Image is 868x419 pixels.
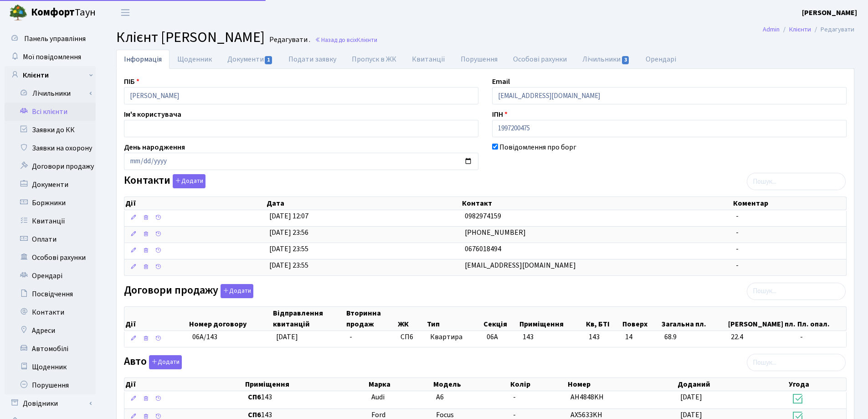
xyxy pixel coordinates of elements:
[357,36,377,44] span: Клієнти
[492,109,508,120] label: ІПН
[736,244,739,254] span: -
[570,392,604,402] span: AH4848KH
[811,25,854,35] li: Редагувати
[267,36,310,44] small: Редагувати .
[492,76,510,87] label: Email
[170,173,205,189] a: Додати
[432,378,509,391] th: Модель
[114,5,137,20] button: Переключити навігацію
[747,283,846,300] input: Пошук...
[10,84,96,103] a: Лічильники
[664,332,724,342] span: 68.9
[173,174,205,188] button: Контакти
[763,25,780,34] a: Admin
[509,378,567,391] th: Колір
[344,50,404,69] a: Пропуск в ЖК
[147,354,182,370] a: Додати
[677,378,788,391] th: Доданий
[567,378,677,391] th: Номер
[124,355,182,369] label: Авто
[802,7,857,18] a: [PERSON_NAME]
[23,52,81,62] span: Мої повідомлення
[265,56,272,64] span: 1
[269,260,308,270] span: [DATE] 23:55
[269,211,308,221] span: [DATE] 12:07
[585,307,621,331] th: Кв, БТІ
[465,260,576,270] span: [EMAIL_ADDRESS][DOMAIN_NAME]
[638,50,684,69] a: Орендарі
[5,212,96,230] a: Квитанції
[169,50,220,69] a: Щоденник
[789,25,811,34] a: Клієнти
[436,392,444,402] span: A6
[736,211,739,221] span: -
[505,50,575,69] a: Особові рахунки
[465,211,501,221] span: 0982974159
[5,394,96,413] a: Довідники
[453,50,505,69] a: Порушення
[220,50,281,69] a: Документи
[800,332,842,342] span: -
[248,392,364,403] span: 143
[116,27,265,48] span: Клієнт [PERSON_NAME]
[5,121,96,139] a: Заявки до КК
[5,139,96,157] a: Заявки на охорону
[272,307,345,331] th: Відправлення квитанцій
[5,358,96,376] a: Щоденник
[5,303,96,321] a: Контакти
[349,332,352,342] span: -
[5,340,96,358] a: Автомобілі
[5,321,96,340] a: Адреси
[281,50,344,69] a: Подати заявку
[499,142,576,153] label: Повідомлення про борг
[749,20,868,39] nav: breadcrumb
[465,244,501,254] span: 0676018494
[796,307,846,331] th: Пл. опал.
[124,142,185,153] label: День народження
[625,332,657,342] span: 14
[124,307,188,331] th: Дії
[248,392,261,402] b: СП6
[487,332,498,342] span: 06А
[736,228,739,238] span: -
[727,307,796,331] th: [PERSON_NAME] пл.
[31,5,96,21] span: Таун
[266,197,461,210] th: Дата
[315,36,377,44] a: Назад до всіхКлієнти
[401,332,423,342] span: СП6
[430,332,479,342] span: Квартира
[621,307,661,331] th: Поверх
[124,109,181,120] label: Ім'я користувача
[5,48,96,66] a: Мої повідомлення
[397,307,426,331] th: ЖК
[188,307,272,331] th: Номер договору
[5,176,96,194] a: Документи
[5,157,96,176] a: Договори продажу
[192,332,217,342] span: 06А/143
[461,197,732,210] th: Контакт
[5,66,96,84] a: Клієнти
[9,4,27,22] img: logo.png
[124,76,139,87] label: ПІБ
[5,267,96,285] a: Орендарі
[269,244,308,254] span: [DATE] 23:55
[24,34,86,44] span: Панель управління
[31,5,75,20] b: Комфорт
[731,332,793,342] span: 22.4
[747,354,846,371] input: Пошук...
[575,50,637,69] a: Лічильники
[404,50,453,69] a: Квитанції
[483,307,519,331] th: Секція
[221,284,253,298] button: Договори продажу
[802,8,857,18] b: [PERSON_NAME]
[368,378,432,391] th: Марка
[124,197,266,210] th: Дії
[124,284,253,298] label: Договори продажу
[5,248,96,267] a: Особові рахунки
[371,392,385,402] span: Audi
[788,378,846,391] th: Угода
[5,103,96,121] a: Всі клієнти
[523,332,534,342] span: 143
[5,194,96,212] a: Боржники
[218,282,253,298] a: Додати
